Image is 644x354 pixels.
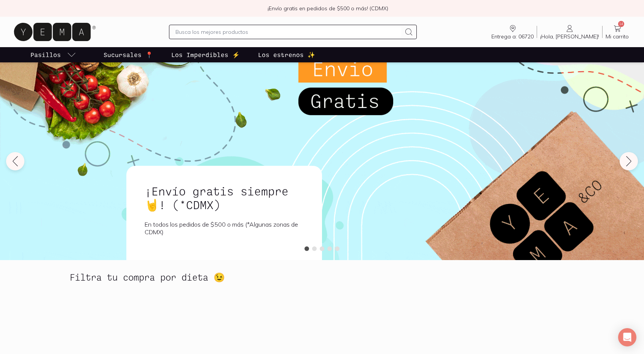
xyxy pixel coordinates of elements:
img: check [256,5,263,12]
p: Pasillos [30,50,61,59]
img: Dieta Vegana [70,294,191,349]
h1: ¡Envío gratis siempre🤘! (*CDMX) [145,184,304,211]
img: Dieta sin gluten [198,294,319,349]
span: 14 [618,21,624,27]
p: En todos los pedidos de $500 o más (*Algunas zonas de CDMX) [145,221,304,236]
div: Open Intercom Messenger [618,328,636,346]
input: Busca los mejores productos [175,27,401,37]
img: Dieta orgánica [453,294,575,349]
a: Sucursales 📍 [102,47,155,62]
span: Entrega a: 06720 [491,33,534,40]
a: ¡Hola, [PERSON_NAME]! [537,24,602,40]
a: Los Imperdibles ⚡️ [170,47,241,62]
img: Dieta keto [325,294,447,349]
a: 14Mi carrito [603,24,632,40]
p: Los estrenos ✨ [258,50,315,59]
p: ¡Envío gratis en pedidos de $500 o más! (CDMX) [268,5,388,12]
span: ¡Hola, [PERSON_NAME]! [540,33,599,40]
a: Entrega a: 06720 [488,24,537,40]
a: Los estrenos ✨ [257,47,317,62]
a: pasillo-todos-link [29,47,78,62]
p: Sucursales 📍 [104,50,153,59]
span: Mi carrito [606,33,629,40]
h2: Filtra tu compra por dieta 😉 [70,272,225,282]
p: Los Imperdibles ⚡️ [171,50,240,59]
